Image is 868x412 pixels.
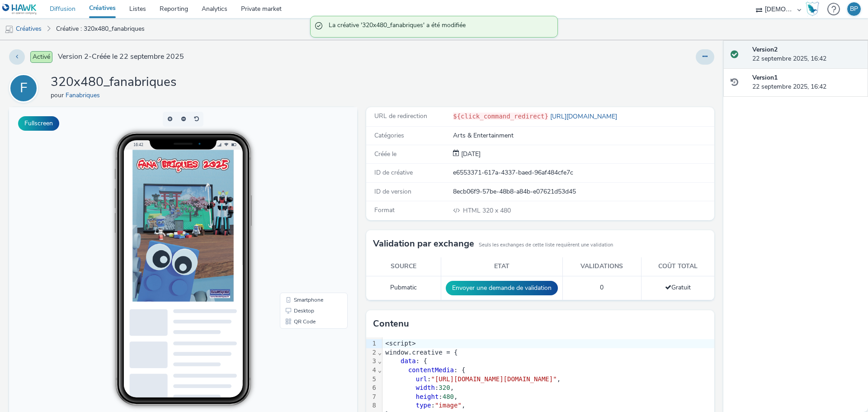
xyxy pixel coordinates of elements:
[401,357,416,365] span: data
[374,131,404,140] span: Catégories
[382,339,714,348] div: <script>
[459,150,481,159] div: Création 22 septembre 2025, 16:42
[285,190,314,195] span: Smartphone
[366,366,377,375] div: 4
[453,187,713,196] div: 8ecb06f9-57be-48b8-a84b-e07621d53d45
[382,357,714,366] div: : {
[752,45,861,64] div: 22 septembre 2025, 16:42
[453,168,713,177] div: e6553371-617a-4337-baed-96af484cfe7c
[382,401,714,410] div: : ,
[408,366,454,374] span: contentMedia
[285,201,305,206] span: Desktop
[366,276,441,300] td: Pubmatic
[366,357,377,366] div: 3
[462,206,511,215] span: 320 x 480
[273,209,337,220] li: QR Code
[366,384,377,393] div: 6
[366,257,441,276] th: Source
[446,281,558,295] button: Envoyer une demande de validation
[30,51,52,63] span: Activé
[441,257,562,276] th: Etat
[273,187,337,198] li: Smartphone
[806,2,819,16] img: Hawk Academy
[66,91,104,99] a: Fanabriques
[752,73,861,92] div: 22 septembre 2025, 16:42
[479,242,613,249] small: Seuls les exchanges de cette liste requièrent une validation
[850,2,858,16] div: BP
[377,366,382,374] span: Fold line
[51,91,66,99] span: pour
[382,375,714,384] div: : ,
[374,168,413,177] span: ID de créative
[562,257,641,276] th: Validations
[459,150,481,158] span: [DATE]
[382,348,714,357] div: window.creative = {
[377,349,382,356] span: Fold line
[382,393,714,402] div: : ,
[51,74,176,91] h1: 320x480_fanabriques
[752,45,778,54] strong: Version 2
[665,283,691,292] span: Gratuit
[416,375,427,383] span: url
[435,402,462,409] span: "image"
[124,35,134,40] span: 16:42
[285,212,307,217] span: QR Code
[5,25,14,34] img: mobile
[374,112,427,120] span: URL de redirection
[366,339,377,348] div: 1
[431,375,557,383] span: "[URL][DOMAIN_NAME][DOMAIN_NAME]"
[416,384,435,391] span: width
[382,366,714,375] div: : {
[366,393,377,402] div: 7
[366,401,377,410] div: 8
[373,237,474,251] h3: Validation par exchange
[52,18,149,40] a: Créative : 320x480_fanabriques
[548,112,621,121] a: [URL][DOMAIN_NAME]
[9,84,42,92] a: F
[416,402,431,409] span: type
[374,206,395,214] span: Format
[443,393,454,400] span: 480
[18,116,59,131] button: Fullscreen
[453,131,713,140] div: Arts & Entertainment
[453,113,548,120] code: ${click_command_redirect}
[20,76,28,101] div: F
[329,21,548,33] span: La créative '320x480_fanabriques' a été modifiée
[58,52,184,62] span: Version 2 - Créée le 22 septembre 2025
[366,375,377,384] div: 5
[641,257,714,276] th: Coût total
[463,206,482,215] span: HTML
[374,187,411,196] span: ID de version
[806,2,823,16] a: Hawk Academy
[373,317,409,331] h3: Contenu
[600,283,604,292] span: 0
[273,198,337,209] li: Desktop
[752,73,778,82] strong: Version 1
[382,384,714,393] div: : ,
[377,357,382,365] span: Fold line
[2,4,37,15] img: undefined Logo
[439,384,450,391] span: 320
[366,348,377,357] div: 2
[416,393,439,400] span: height
[374,150,396,158] span: Créée le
